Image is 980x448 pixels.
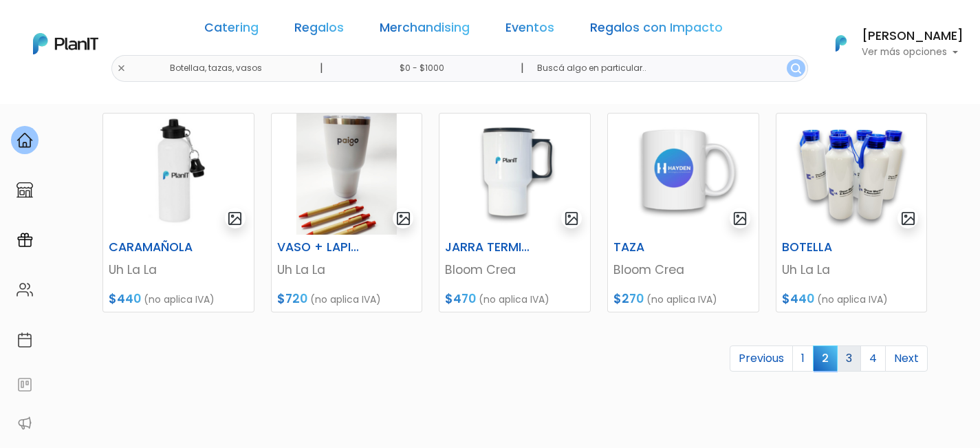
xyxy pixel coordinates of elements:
a: 4 [860,345,886,372]
span: $470 [445,290,476,307]
img: close-6986928ebcb1d6c9903e3b54e860dbc4d054630f23adef3a32610726dff6a82b.svg [117,64,126,73]
p: Bloom Crea [613,261,753,279]
span: $720 [277,290,307,307]
img: thumb_Captura_de_pantalla_2025-03-13_173533.png [103,114,254,235]
img: feedback-78b5a0c8f98aac82b08bfc38622c3050aee476f2c9584af64705fc4e61158814.svg [17,376,33,393]
a: Merchandising [380,22,470,39]
a: Eventos [505,22,554,39]
img: home-e721727adea9d79c4d83392d1f703f7f8bce08238fde08b1acbfd93340b81755.svg [17,132,33,149]
img: gallery-light [732,211,748,226]
span: 2 [813,345,838,371]
p: | [521,60,524,76]
img: thumb_Dise%C3%B1o_sin_t%C3%ADtulo_-_2025-01-31T121138.461.png [272,114,422,235]
p: Bloom Crea [445,261,585,279]
img: campaigns-02234683943229c281be62815700db0a1741e53638e28bf9629b52c665b00959.svg [17,232,33,248]
span: (no aplica IVA) [479,292,549,306]
img: calendar-87d922413cdce8b2cf7b7f5f62616a5cf9e4887200fb71536465627b3292af00.svg [17,332,33,348]
span: (no aplica IVA) [817,292,888,306]
img: search_button-432b6d5273f82d61273b3651a40e1bd1b912527efae98b1b7a1b2c0702e16a8d.svg [791,63,801,74]
p: Uh La La [109,261,248,279]
p: Ver más opciones [862,47,963,57]
span: $440 [782,290,814,307]
p: Uh La La [782,261,922,279]
img: gallery-light [900,211,916,226]
img: thumb_Captura_de_pantalla_2025-03-10_145050.png [439,114,590,235]
a: Regalos [294,22,344,39]
button: PlanIt Logo [PERSON_NAME] Ver más opciones [818,25,963,61]
div: ¿Necesitás ayuda? [71,13,198,40]
img: people-662611757002400ad9ed0e3c099ab2801c6687ba6c219adb57efc949bc21e19d.svg [17,281,33,298]
h6: JARRA TERMICA [437,240,541,255]
a: gallery-light JARRA TERMICA Bloom Crea $470 (no aplica IVA) [439,113,591,312]
p: Uh La La [277,261,417,279]
h6: BOTELLA [774,240,878,255]
span: (no aplica IVA) [144,292,215,306]
a: gallery-light CARAMAÑOLA Uh La La $440 (no aplica IVA) [102,113,254,312]
span: $440 [109,290,141,307]
img: thumb_2000___2000-Photoroom__13_.png [776,114,927,235]
h6: [PERSON_NAME] [862,30,963,43]
img: PlanIt Logo [826,28,856,58]
span: $270 [613,290,644,307]
h6: VASO + LAPICERA [269,240,373,255]
a: gallery-light BOTELLA Uh La La $440 (no aplica IVA) [776,113,928,312]
img: thumb_Captura_de_pantalla_2025-03-10_150239.png [608,114,759,235]
input: Buscá algo en particular.. [526,55,807,82]
img: gallery-light [564,211,580,226]
a: gallery-light VASO + LAPICERA Uh La La $720 (no aplica IVA) [271,113,423,312]
a: Regalos con Impacto [590,22,723,39]
img: gallery-light [227,211,243,226]
p: | [320,60,323,76]
a: gallery-light TAZA Bloom Crea $270 (no aplica IVA) [607,113,759,312]
span: (no aplica IVA) [310,292,381,306]
h6: TAZA [605,240,709,255]
a: Previous [730,345,793,372]
a: Next [885,345,928,372]
a: 3 [837,345,861,372]
img: partners-52edf745621dab592f3b2c58e3bca9d71375a7ef29c3b500c9f145b62cc070d4.svg [17,415,33,431]
h6: CARAMAÑOLA [100,240,204,255]
img: gallery-light [395,211,411,226]
a: Catering [204,22,259,39]
img: marketplace-4ceaa7011d94191e9ded77b95e3339b90024bf715f7c57f8cf31f2d8c509eaba.svg [17,182,33,198]
a: 1 [792,345,814,372]
img: PlanIt Logo [33,33,98,54]
span: (no aplica IVA) [646,292,717,306]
